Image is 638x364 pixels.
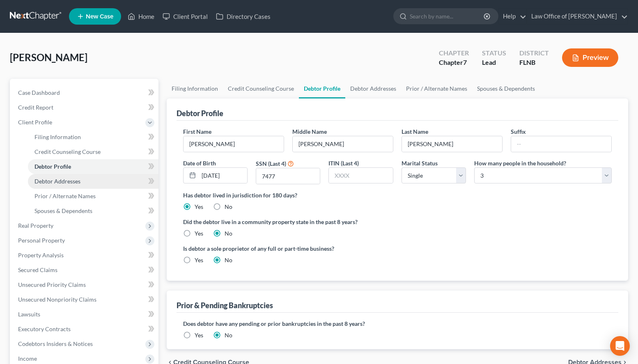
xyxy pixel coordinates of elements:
a: Debtor Addresses [28,174,158,189]
label: How many people in the household? [474,159,566,167]
label: Has debtor lived in jurisdiction for 180 days? [183,191,612,199]
label: ITIN (Last 4) [328,159,359,167]
label: Yes [195,331,203,339]
a: Filing Information [28,130,158,144]
input: -- [402,136,502,152]
span: Codebtors Insiders & Notices [18,340,93,347]
label: Is debtor a sole proprietor of any full or part-time business? [183,244,393,253]
a: Credit Counseling Course [28,144,158,159]
label: First Name [183,127,211,136]
a: Prior / Alternate Names [401,79,472,98]
a: Secured Claims [11,263,158,277]
span: Case Dashboard [18,89,60,96]
a: Directory Cases [212,9,275,24]
label: No [225,229,232,238]
span: Executory Contracts [18,325,71,332]
span: Spouses & Dependents [34,207,92,214]
a: Spouses & Dependents [28,204,158,218]
label: Yes [195,229,203,238]
span: Credit Report [18,104,53,111]
span: Prior / Alternate Names [34,192,96,199]
label: Date of Birth [183,159,216,167]
a: Executory Contracts [11,322,158,337]
span: Debtor Profile [34,163,71,170]
a: Case Dashboard [11,85,158,100]
div: Debtor Profile [177,108,223,118]
label: Yes [195,203,203,211]
div: FLNB [519,58,549,67]
a: Help [499,9,526,24]
label: Marital Status [402,159,438,167]
a: Credit Report [11,100,158,115]
span: Income [18,355,37,362]
a: Debtor Profile [28,159,158,174]
label: Did the debtor live in a community property state in the past 8 years? [183,217,612,226]
a: Property Analysis [11,248,158,263]
label: No [225,331,232,339]
a: Prior / Alternate Names [28,189,158,204]
input: M.I [293,136,393,152]
div: Chapter [439,58,469,67]
div: District [519,48,549,58]
span: Unsecured Nonpriority Claims [18,296,96,303]
span: 7 [463,58,467,66]
input: MM/DD/YYYY [199,168,247,183]
label: No [225,203,232,211]
span: Credit Counseling Course [34,148,101,155]
span: Property Analysis [18,252,64,259]
div: Open Intercom Messenger [610,336,630,356]
label: Suffix [511,127,526,136]
input: Search by name... [410,9,485,24]
span: [PERSON_NAME] [10,51,87,63]
div: Prior & Pending Bankruptcies [177,300,273,310]
a: Home [124,9,158,24]
span: Filing Information [34,133,81,140]
div: Lead [482,58,506,67]
span: Real Property [18,222,53,229]
a: Spouses & Dependents [472,79,540,98]
span: Secured Claims [18,266,57,273]
label: Middle Name [292,127,327,136]
a: Client Portal [158,9,212,24]
label: SSN (Last 4) [256,159,286,168]
label: Does debtor have any pending or prior bankruptcies in the past 8 years? [183,319,612,328]
a: Unsecured Nonpriority Claims [11,292,158,307]
a: Credit Counseling Course [223,79,299,98]
input: -- [511,136,611,152]
a: Law Office of [PERSON_NAME] [527,9,628,24]
input: XXXX [256,168,320,184]
input: -- [184,136,284,152]
a: Filing Information [167,79,223,98]
a: Lawsuits [11,307,158,322]
button: Preview [562,48,618,67]
span: Client Profile [18,119,52,126]
label: No [225,256,232,264]
div: Status [482,48,506,58]
span: Unsecured Priority Claims [18,281,86,288]
a: Debtor Addresses [345,79,401,98]
span: Personal Property [18,237,65,244]
span: Lawsuits [18,311,40,318]
label: Yes [195,256,203,264]
a: Debtor Profile [299,79,345,98]
a: Unsecured Priority Claims [11,277,158,292]
label: Last Name [402,127,428,136]
span: Debtor Addresses [34,178,80,185]
div: Chapter [439,48,469,58]
span: New Case [86,14,113,20]
input: XXXX [329,168,392,183]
